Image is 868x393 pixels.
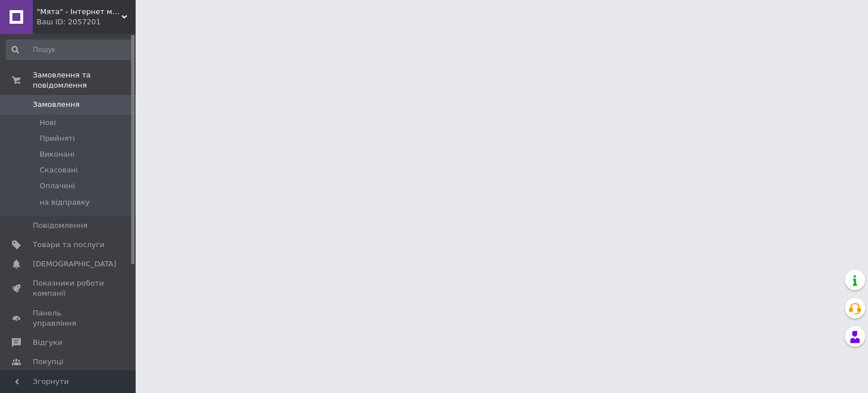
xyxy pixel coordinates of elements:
[33,357,63,367] span: Покупці
[37,17,136,27] div: Ваш ID: 2057201
[33,240,105,250] span: Товари та послуги
[40,118,56,128] span: Нові
[40,197,90,208] span: на відправку
[6,40,133,60] input: Пошук
[33,308,105,329] span: Панель управління
[33,221,88,231] span: Повідомлення
[33,70,136,90] span: Замовлення та повідомлення
[40,165,78,175] span: Скасовані
[37,7,121,17] span: "Мята" - Інтернет магазин товарів з США
[33,278,105,299] span: Показники роботи компанії
[33,259,116,269] span: [DEMOGRAPHIC_DATA]
[40,181,75,191] span: Оплачені
[33,338,62,348] span: Відгуки
[40,133,75,144] span: Прийняті
[40,149,75,159] span: Виконані
[33,100,80,110] span: Замовлення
